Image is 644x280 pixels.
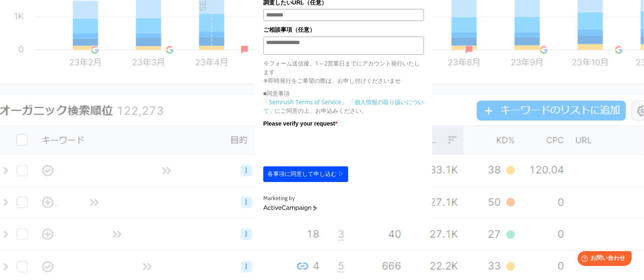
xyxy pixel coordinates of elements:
[263,98,424,114] a: 「個人情報の取り扱いについて」
[263,119,424,128] label: Please verify your request
[263,98,347,106] a: 「Semrush Terms of Service」
[263,166,348,182] button: 各事項に同意して申し込む ▷
[263,130,389,162] iframe: reCAPTCHA
[263,59,424,85] p: ※フォーム送信後、1～2営業日までにアカウント発行いたします ※即時発行をご希望の際は、お申し付けくださいませ
[263,25,424,34] label: ご相談事項（任意）
[263,194,424,203] div: Marketing by
[263,89,424,98] p: ■同意事項
[263,98,424,115] p: にご同意の上、お申込みください。
[571,248,635,271] iframe: Help widget launcher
